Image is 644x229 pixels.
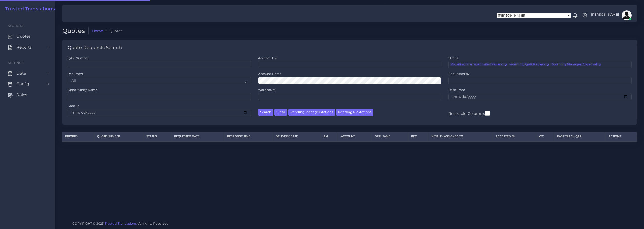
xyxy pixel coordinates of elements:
[8,24,24,28] span: Sections
[288,109,335,116] button: Pending Manager Actions
[536,132,554,141] th: WC
[428,132,493,141] th: Initially Assigned to
[62,132,94,141] th: Priority
[606,132,637,141] th: Actions
[92,28,103,33] a: Home
[589,10,633,20] a: [PERSON_NAME]avatar
[320,132,338,141] th: AM
[72,221,169,226] span: COPYRIGHT © 2025
[4,89,52,100] a: Roles
[16,92,27,98] span: Roles
[16,34,31,39] span: Quotes
[448,110,490,116] label: Resizable Columns
[68,104,79,108] label: Date To
[143,132,171,141] th: Status
[258,88,276,92] label: Wordcount
[591,13,619,16] span: [PERSON_NAME]
[408,132,428,141] th: REC
[550,63,601,66] li: Awaiting Manager Approval
[273,132,320,141] th: Delivery Date
[16,44,32,50] span: Reports
[448,88,465,92] label: Date From
[68,56,89,60] label: QAR Number
[224,132,273,141] th: Response Time
[62,27,89,35] h2: Quotes
[1,6,55,12] a: Trusted Translations
[137,221,169,226] span: , All rights Reserved
[171,132,224,141] th: Requested Date
[68,72,83,76] label: Recurrent
[554,132,606,141] th: Fast Track QAR
[103,28,122,33] li: Quotes
[448,56,458,60] label: Status
[16,81,29,87] span: Config
[258,56,278,60] label: Accepted by
[372,132,408,141] th: Opp Name
[105,222,137,225] a: Trusted Translations
[509,63,549,66] li: Awaiting QAR Review
[493,132,536,141] th: Accepted by
[450,63,507,66] li: Awaiting Manager Initial Review
[4,68,52,79] a: Data
[16,71,26,76] span: Data
[448,72,470,76] label: Requested by
[258,72,282,76] label: Account Name
[336,109,373,116] button: Pending PM Actions
[4,79,52,89] a: Config
[68,88,97,92] label: Opportunity Name
[622,10,632,20] img: avatar
[8,61,24,65] span: Settings
[4,42,52,53] a: Reports
[258,109,273,116] button: Search
[68,45,122,51] h4: Quote Requests Search
[4,31,52,42] a: Quotes
[274,109,287,116] button: Clear
[338,132,372,141] th: Account
[94,132,143,141] th: Quote Number
[485,110,490,116] input: Resizable Columns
